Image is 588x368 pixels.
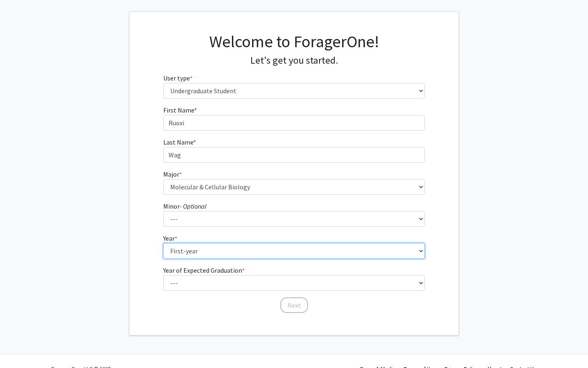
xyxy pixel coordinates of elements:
h1: Welcome to ForagerOne! [163,32,425,51]
label: User type [163,73,192,83]
iframe: Chat [6,331,35,362]
button: Next [280,297,308,313]
label: Year [163,233,177,243]
label: Year of Expected Graduation [163,265,245,275]
label: Minor [163,201,206,211]
span: First Name [163,106,194,114]
i: - Optional [180,202,206,210]
span: Last Name [163,138,193,146]
label: Major [163,169,182,179]
h4: Let's get you started. [163,55,425,67]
